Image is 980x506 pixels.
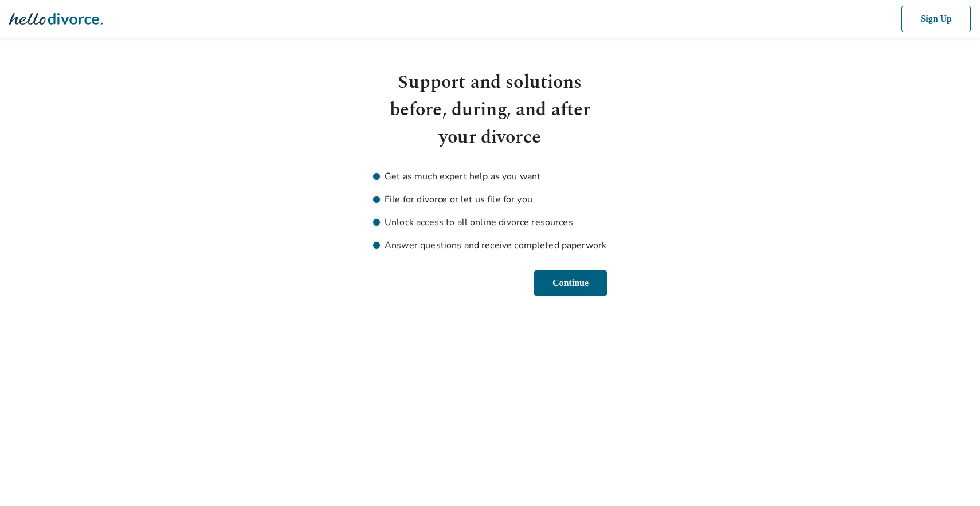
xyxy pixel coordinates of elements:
[373,69,607,151] h1: Support and solutions before, during, and after your divorce
[533,270,607,296] button: Continue
[373,238,607,252] li: Answer questions and receive completed paperwork
[373,170,607,183] li: Get as much expert help as you want
[373,193,607,206] li: File for divorce or let us file for you
[899,6,971,32] button: Sign Up
[373,215,607,229] li: Unlock access to all online divorce resources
